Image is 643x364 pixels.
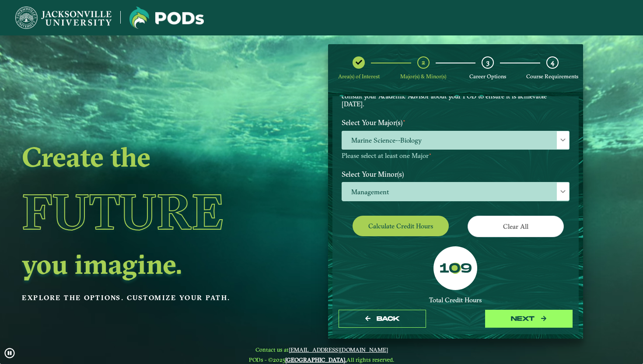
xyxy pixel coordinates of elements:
span: Major(s) & Minor(s) [400,73,446,80]
span: Area(s) of Interest [338,73,380,80]
span: 4 [551,58,554,66]
span: Back [377,315,400,322]
span: Management [342,182,569,201]
sup: ⋆ [429,151,432,157]
button: Clear All [468,216,564,237]
a: [GEOGRAPHIC_DATA]. [285,356,346,363]
span: Marine Science--Biology [342,131,569,150]
p: Please select at least one Major [342,152,570,160]
label: Select Your Major(s) [335,115,576,131]
button: Calculate credit hours [353,216,449,236]
span: Career Options [469,73,506,80]
img: Jacksonville University logo [15,7,112,29]
label: 109 [440,261,472,277]
button: next [485,310,573,328]
span: 2 [422,58,425,66]
p: Explore the options. Customize your path. [22,291,268,304]
span: Course Requirements [526,73,578,80]
a: [EMAIL_ADDRESS][DOMAIN_NAME] [289,346,388,353]
div: Total Credit Hours [342,296,570,304]
h2: Create the [22,144,268,169]
img: Jacksonville University logo [129,7,204,29]
span: Contact us at [249,346,394,353]
h2: you imagine. [22,252,268,276]
span: 3 [486,58,489,66]
span: PODs - ©2025 All rights reserved. [249,356,394,363]
h1: Future [22,172,268,252]
label: Select Your Minor(s) [335,166,576,182]
sup: ⋆ [402,117,406,124]
button: Back [339,310,426,328]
